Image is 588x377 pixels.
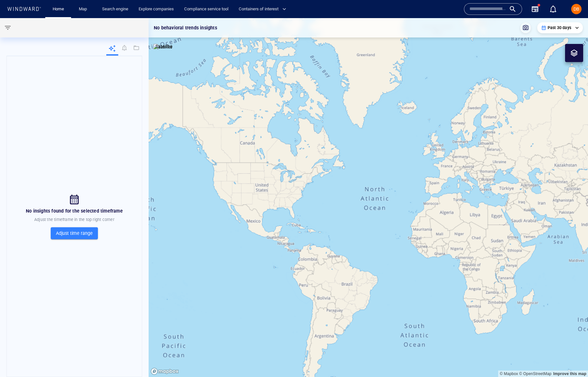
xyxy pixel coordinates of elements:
[136,4,176,15] a: Explore companies
[573,6,579,12] span: DB
[100,4,131,15] a: Search engine
[500,372,518,376] a: Mapbox
[548,25,571,31] p: Past 30 days
[154,24,217,32] p: No behavioral trends insights
[155,43,173,50] p: Satellite
[549,5,557,13] div: Notification center
[553,372,586,376] a: Map feedback
[236,4,292,15] button: Containers of interest
[26,207,123,215] h6: No insights found for the selected timeframe
[48,4,68,15] button: Home
[34,217,114,223] p: Adjust the timeframe in the top right corner
[561,348,583,372] iframe: Chat
[74,4,94,15] button: Map
[76,4,92,15] a: Map
[541,25,579,31] div: Past 30 days
[153,44,173,50] img: satellite
[56,229,93,237] span: Adjust time range
[151,368,179,375] a: Mapbox logo
[239,5,286,13] span: Containers of interest
[50,4,67,15] a: Home
[51,227,98,239] button: Adjust time range
[182,4,231,15] a: Compliance service tool
[149,18,588,377] canvas: Map
[570,3,583,16] button: DB
[519,372,551,376] a: OpenStreetMap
